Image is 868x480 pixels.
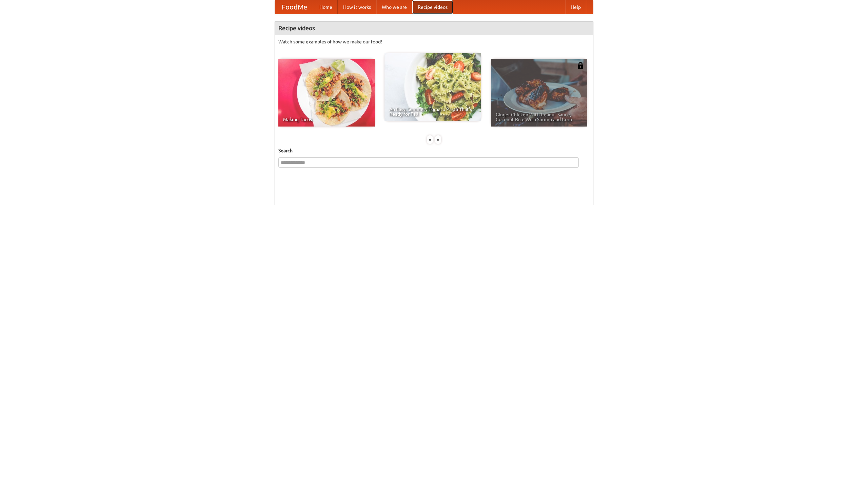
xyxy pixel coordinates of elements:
h5: Search [278,147,590,154]
a: Recipe videos [412,0,453,14]
a: Making Tacos [278,59,375,127]
a: An Easy, Summery Tomato Pasta That's Ready for Fall [384,53,481,121]
a: Home [314,0,338,14]
p: Watch some examples of how we make our food! [278,38,590,45]
a: FoodMe [275,0,314,14]
div: « [427,135,433,144]
span: Making Tacos [283,117,370,122]
h4: Recipe videos [275,21,593,35]
a: How it works [338,0,376,14]
a: Who we are [376,0,412,14]
div: » [435,135,441,144]
img: 483408.png [577,62,584,69]
a: Help [565,0,586,14]
span: An Easy, Summery Tomato Pasta That's Ready for Fall [389,107,476,116]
